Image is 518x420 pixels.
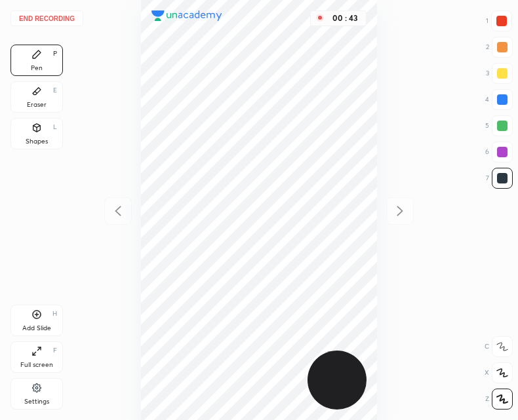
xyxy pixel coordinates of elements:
div: Full screen [20,362,53,368]
div: 6 [485,142,513,162]
div: C [485,336,513,357]
div: Eraser [27,102,47,108]
div: 00 : 43 [329,14,361,23]
div: Add Slide [22,325,51,332]
div: 4 [485,89,513,110]
div: 3 [486,63,513,84]
div: Settings [24,398,49,405]
div: X [485,362,513,383]
div: 7 [486,168,513,189]
div: 1 [486,10,512,31]
button: End recording [10,10,83,26]
div: Z [485,389,513,410]
div: 5 [485,115,513,136]
img: logo.38c385cc.svg [151,10,222,21]
div: Pen [31,65,43,71]
div: 2 [486,37,513,58]
div: L [53,124,57,130]
div: P [53,50,57,57]
div: E [53,87,57,94]
div: H [52,311,57,317]
div: F [53,347,57,354]
div: Shapes [26,138,48,145]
